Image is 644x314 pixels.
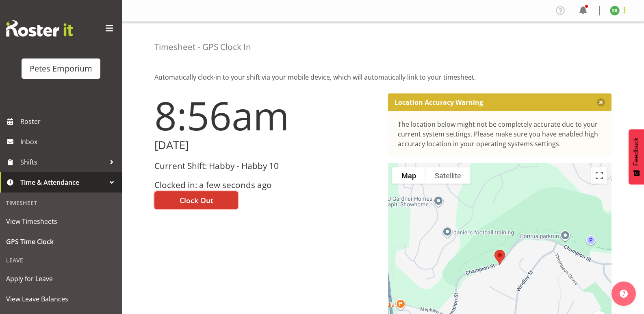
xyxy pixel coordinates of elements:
[154,191,238,209] button: Clock Out
[6,20,73,37] img: Rosterit website logo
[620,290,628,298] img: help-xxl-2.png
[591,167,607,184] button: Toggle fullscreen view
[2,232,120,252] a: GPS Time Clock
[2,195,120,211] div: Timesheet
[597,98,605,106] button: Close message
[154,139,378,152] h2: [DATE]
[2,289,120,309] a: View Leave Balances
[20,115,118,128] span: Roster
[154,161,378,171] h3: Current Shift: Habby - Habby 10
[20,176,106,188] span: Time & Attendance
[2,211,120,232] a: View Timesheets
[392,167,425,184] button: Show street map
[20,136,118,148] span: Inbox
[154,93,378,137] h1: 8:56am
[2,252,120,269] div: Leave
[398,119,602,149] div: The location below might not be completely accurate due to your current system settings. Please m...
[20,156,106,168] span: Shifts
[6,215,116,227] span: View Timesheets
[6,293,116,305] span: View Leave Balances
[633,137,640,166] span: Feedback
[629,129,644,184] button: Feedback - Show survey
[2,269,120,289] a: Apply for Leave
[180,195,213,206] span: Clock Out
[395,98,483,106] p: Location Accuracy Warning
[30,63,92,75] div: Petes Emporium
[6,273,116,285] span: Apply for Leave
[610,6,620,15] img: stephanie-burden9828.jpg
[154,180,378,190] h3: Clocked in: a few seconds ago
[6,236,116,248] span: GPS Time Clock
[154,42,251,52] h4: Timesheet - GPS Clock In
[154,72,611,82] p: Automatically clock-in to your shift via your mobile device, which will automatically link to you...
[425,167,471,184] button: Show satellite imagery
